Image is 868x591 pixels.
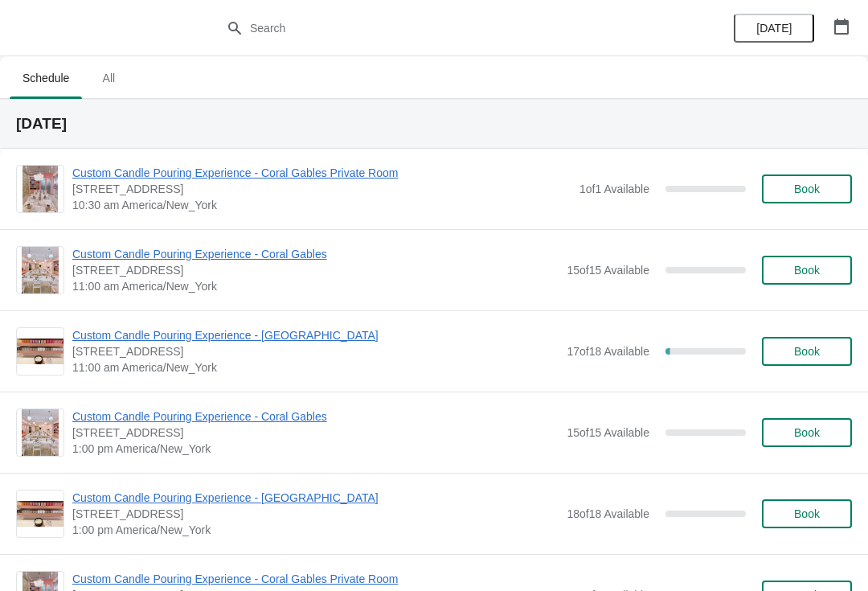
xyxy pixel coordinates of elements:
h2: [DATE] [16,116,852,132]
span: [STREET_ADDRESS] [72,506,559,522]
span: Book [794,507,820,520]
span: 15 of 15 Available [567,264,649,277]
span: 17 of 18 Available [567,345,649,358]
span: 11:00 am America/New_York [72,278,559,294]
span: Custom Candle Pouring Experience - [GEOGRAPHIC_DATA] [72,327,559,343]
span: Custom Candle Pouring Experience - [GEOGRAPHIC_DATA] [72,490,559,506]
span: Book [794,183,820,195]
img: Custom Candle Pouring Experience - Fort Lauderdale | 914 East Las Olas Boulevard, Fort Lauderdale... [17,339,63,365]
button: Book [762,256,852,285]
span: [STREET_ADDRESS] [72,181,571,197]
span: [STREET_ADDRESS] [72,425,559,441]
button: Book [762,499,852,528]
img: Custom Candle Pouring Experience - Coral Gables | 154 Giralda Avenue, Coral Gables, FL, USA | 1:0... [22,409,59,456]
span: 1 of 1 Available [579,183,649,195]
img: Custom Candle Pouring Experience - Fort Lauderdale | 914 East Las Olas Boulevard, Fort Lauderdale... [17,501,63,527]
span: 10:30 am America/New_York [72,197,571,213]
img: Custom Candle Pouring Experience - Coral Gables Private Room | 154 Giralda Avenue, Coral Gables, ... [23,166,58,212]
span: Custom Candle Pouring Experience - Coral Gables Private Room [72,571,571,587]
span: [DATE] [756,22,792,35]
button: Book [762,418,852,447]
span: 1:00 pm America/New_York [72,441,559,457]
span: 1:00 pm America/New_York [72,522,559,538]
span: 18 of 18 Available [567,507,649,520]
span: Book [794,345,820,358]
span: Custom Candle Pouring Experience - Coral Gables [72,408,559,425]
span: Book [794,426,820,439]
span: 11:00 am America/New_York [72,359,559,376]
button: Book [762,337,852,366]
span: Book [794,264,820,277]
button: Book [762,174,852,203]
input: Search [249,14,651,43]
span: 15 of 15 Available [567,426,649,439]
span: All [88,64,129,92]
span: Custom Candle Pouring Experience - Coral Gables Private Room [72,165,571,181]
span: Schedule [10,64,82,92]
span: [STREET_ADDRESS] [72,343,559,359]
button: [DATE] [734,14,814,43]
span: [STREET_ADDRESS] [72,262,559,278]
span: Custom Candle Pouring Experience - Coral Gables [72,246,559,262]
img: Custom Candle Pouring Experience - Coral Gables | 154 Giralda Avenue, Coral Gables, FL, USA | 11:... [22,247,59,293]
